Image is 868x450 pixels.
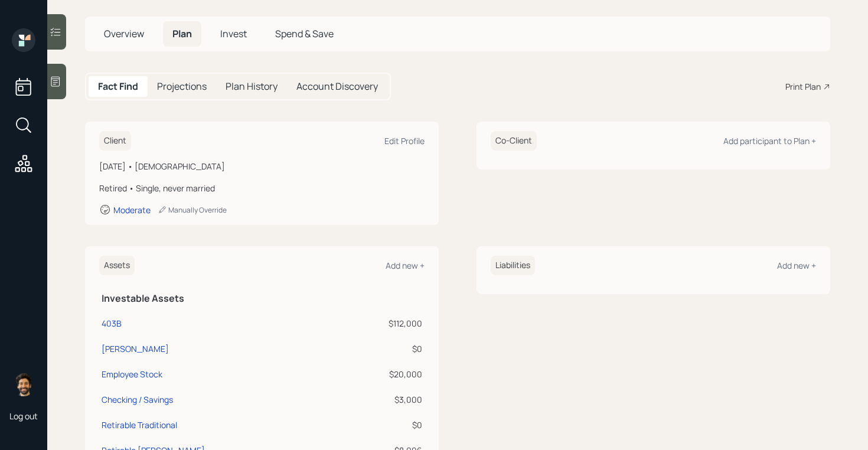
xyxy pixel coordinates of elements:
div: Add participant to Plan + [723,135,816,146]
h6: Assets [99,256,135,275]
div: [DATE] • [DEMOGRAPHIC_DATA] [99,160,425,172]
h5: Investable Assets [102,293,422,304]
div: Checking / Savings [102,393,173,406]
div: Retired • Single, never married [99,182,425,194]
div: 403B [102,317,122,330]
div: Edit Profile [384,135,425,146]
div: [PERSON_NAME] [102,343,169,355]
div: $0 [342,419,422,431]
div: Add new + [386,260,425,271]
h5: Projections [157,81,207,92]
div: Retirable Traditional [102,419,177,431]
h5: Fact Find [98,81,138,92]
div: $0 [342,343,422,355]
span: Spend & Save [275,27,334,40]
div: $112,000 [342,317,422,330]
h6: Liabilities [491,256,535,275]
div: Add new + [777,260,816,271]
div: $3,000 [342,393,422,406]
div: Manually Override [158,205,227,215]
span: Overview [104,27,144,40]
img: eric-schwartz-headshot.png [12,373,35,396]
span: Plan [172,27,192,40]
div: Employee Stock [102,368,162,380]
div: $20,000 [342,368,422,380]
h6: Client [99,131,131,151]
span: Invest [220,27,247,40]
div: Log out [9,410,38,422]
div: Moderate [113,204,151,216]
h6: Co-Client [491,131,537,151]
div: Print Plan [785,80,821,93]
h5: Account Discovery [296,81,378,92]
h5: Plan History [226,81,278,92]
